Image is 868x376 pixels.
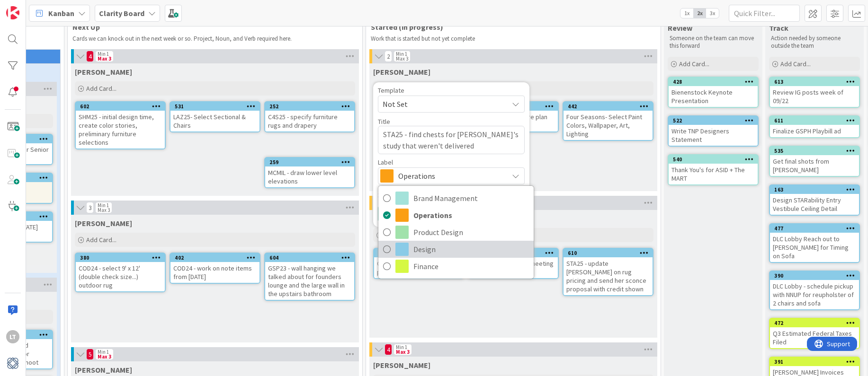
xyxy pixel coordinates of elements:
div: STA25 - update [PERSON_NAME] on rug pricing and send her sconce proposal with credit shown [564,257,653,295]
div: 535 [770,147,859,155]
div: Max 3 [98,56,111,61]
div: 531LAZ25- Select Sectional & Chairs [170,102,260,131]
div: 428Bienenstock Keynote Presentation [669,78,758,107]
a: 472Q3 Estimated Federal Taxes Filed [769,318,860,349]
div: 540 [673,156,758,163]
div: 442Four Seasons- Select Paint Colors, Wallpaper, Art, Lighting [564,102,653,140]
div: 259 [269,159,354,166]
div: 611 [774,117,859,124]
a: 540Thank You's for ASID + The MART [668,154,759,185]
span: Started (in progress) [371,22,649,32]
div: C4S25 - specify furniture rugs and drapery [265,111,354,131]
div: 402COD24 - work on note items from [DATE] [170,254,260,283]
span: Design [413,242,529,256]
a: 611Finalize GSPH Playbill ad [769,115,860,138]
a: 163Design STARability Entry Vestibule Ceiling Detail [769,184,860,216]
div: Q3 Estimated Federal Taxes Filed [770,327,859,348]
span: Label [378,159,393,166]
span: Add Card... [86,236,116,244]
img: Visit kanbanzone.com [6,6,19,19]
a: 390DLC Lobby - schedule pickup with NNUP for reupholster of 2 chairs and sofa [769,271,860,310]
span: Track [769,23,788,33]
p: Cards we can knock out in the next week or so. Project, Noun, and Verb required here. [72,35,358,43]
div: 604GSP23 - wall hanging we talked about for founders lounge and the large wall in the upstairs ba... [265,254,354,300]
div: 380 [76,254,165,262]
div: 535Get final shots from [PERSON_NAME] [770,147,859,176]
span: 2x [693,9,706,18]
div: Thank You's for ASID + The MART [669,164,758,184]
div: 604 [269,254,354,261]
div: 390DLC Lobby - schedule pickup with NNUP for reupholster of 2 chairs and sofa [770,271,859,309]
div: Min 1 [396,345,407,350]
span: Gina [75,67,132,77]
div: Min 1 [98,203,109,208]
a: 380COD24 - select 9' x 12' (double check size...) outdoor rug [75,253,166,292]
div: 402 [170,254,260,262]
span: Lisa T. [75,219,132,228]
p: Someone on the team can move this forward [670,35,757,50]
div: Design STARability Entry Vestibule Ceiling Detail [770,194,859,215]
div: COD24 - work on note items from [DATE] [170,262,260,283]
b: Clarity Board [99,9,144,18]
a: 442Four Seasons- Select Paint Colors, Wallpaper, Art, Lighting [563,101,653,141]
div: Max 3 [98,354,111,359]
div: 522 [673,117,758,124]
a: Brand Management [378,190,534,207]
div: 522 [669,116,758,125]
a: 428Bienenstock Keynote Presentation [668,77,759,108]
div: Bienenstock Keynote Presentation [669,86,758,107]
div: Review IG posts week of 09/22 [770,86,859,107]
a: Product Design [378,224,534,241]
span: 1x [680,9,693,18]
p: Work that is started but not yet complete [371,35,656,43]
span: 3 [86,202,94,213]
div: Max 3 [396,56,408,61]
div: 472Q3 Estimated Federal Taxes Filed [770,319,859,348]
div: 611Finalize GSPH Playbill ad [770,116,859,137]
div: 390 [774,272,859,279]
div: DLC Lobby Reach out to [PERSON_NAME] for Timing on Sofa [770,233,859,262]
div: 531 [170,102,260,111]
div: 610 [568,250,653,256]
div: Min 1 [396,52,407,56]
span: Finance [413,259,529,273]
div: 613 [770,78,859,86]
div: Max 3 [98,208,110,212]
div: 390 [770,271,859,280]
div: 610 [564,249,653,257]
div: Get final shots from [PERSON_NAME] [770,155,859,176]
label: Title [378,117,390,126]
div: Four Seasons- Select Paint Colors, Wallpaper, Art, Lighting [564,111,653,140]
span: Add Card... [679,60,709,68]
span: Brand Management [413,191,529,205]
div: Min 1 [98,350,109,354]
div: 434 [374,249,463,257]
div: C4S25 - begin preliminary pricing for FF&E [374,257,463,278]
a: 602SHM25 - initial design time, create color stories, preliminary furniture selections [75,101,166,149]
span: Lisa K. [75,365,132,375]
div: 522Write TNP Designers Statement [669,116,758,146]
span: Operations [398,169,503,183]
div: 540 [669,155,758,164]
div: GSP23 - wall hanging we talked about for founders lounge and the large wall in the upstairs bathroom [265,262,354,300]
img: avatar [6,357,19,370]
a: 613Review IG posts week of 09/22 [769,77,860,108]
div: 604 [265,254,354,262]
div: 380COD24 - select 9' x 12' (double check size...) outdoor rug [76,254,165,291]
span: 2 [385,51,392,62]
div: 602 [76,102,165,111]
div: 252 [265,102,354,111]
div: 391 [770,358,859,366]
div: Max 3 [396,350,410,354]
a: Finance [378,258,534,275]
div: 252 [269,103,354,110]
a: 522Write TNP Designers Statement [668,115,759,147]
span: Kanban [48,8,74,19]
div: 613Review IG posts week of 09/22 [770,78,859,107]
a: 259MCMIL - draw lower level elevations [264,157,355,188]
textarea: STA25 - find chests for [PERSON_NAME]'s study that weren't delivered [378,126,525,154]
div: 163Design STARability Entry Vestibule Ceiling Detail [770,185,859,215]
a: 535Get final shots from [PERSON_NAME] [769,146,860,177]
a: Operations [378,207,534,224]
div: 428 [669,78,758,86]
